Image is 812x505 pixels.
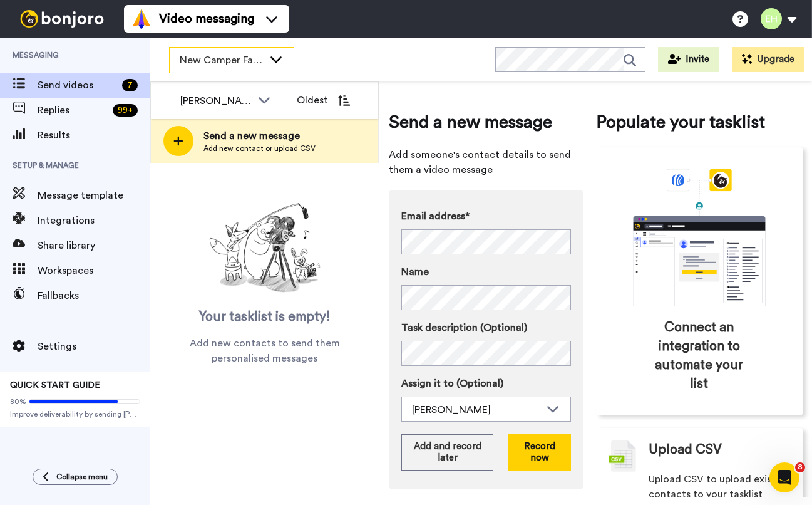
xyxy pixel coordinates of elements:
span: Send a new message [389,110,583,135]
span: Collapse menu [56,472,108,482]
span: Add new contacts to send them personalised messages [169,336,360,366]
div: [PERSON_NAME] [180,93,252,108]
span: Send videos [38,78,117,93]
iframe: Intercom live chat [769,462,799,492]
span: Settings [38,339,150,354]
button: Invite [658,47,719,72]
div: 7 [122,79,138,91]
span: Share library [38,238,150,253]
label: Assign it to (Optional) [401,376,571,391]
span: Upload CSV to upload existing contacts to your tasklist [649,472,791,502]
span: Message template [38,188,150,203]
span: Populate your tasklist [596,110,803,135]
span: Workspaces [38,263,150,278]
span: Results [38,128,150,143]
img: bj-logo-header-white.svg [15,10,109,28]
div: 99 + [113,104,138,117]
span: 80% [10,397,26,407]
span: Video messaging [159,10,254,28]
button: Record now [508,434,570,471]
span: QUICK START GUIDE [10,381,100,390]
img: ready-set-action.png [202,198,327,298]
span: Improve deliverability by sending [PERSON_NAME]’s from your own email [10,409,140,419]
span: Fallbacks [38,288,150,303]
button: Upgrade [732,47,804,72]
img: vm-color.svg [131,9,152,29]
span: Add new contact or upload CSV [203,143,316,154]
span: Integrations [38,213,150,228]
button: Add and record later [401,434,493,471]
span: Connect an integration to automate your list [649,318,750,393]
span: Name [401,264,429,279]
span: Add someone's contact details to send them a video message [389,147,583,177]
div: [PERSON_NAME] [412,402,540,417]
button: Collapse menu [33,469,118,485]
div: animation [605,169,793,306]
img: csv-grey.png [609,440,636,472]
span: 8 [795,462,805,472]
span: Your tasklist is empty! [199,308,331,326]
button: Oldest [287,88,359,113]
label: Email address* [401,209,571,224]
span: Upload CSV [649,440,722,459]
span: Send a new message [203,128,316,143]
span: Replies [38,103,108,118]
label: Task description (Optional) [401,320,571,335]
span: New Camper Families [180,53,264,68]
